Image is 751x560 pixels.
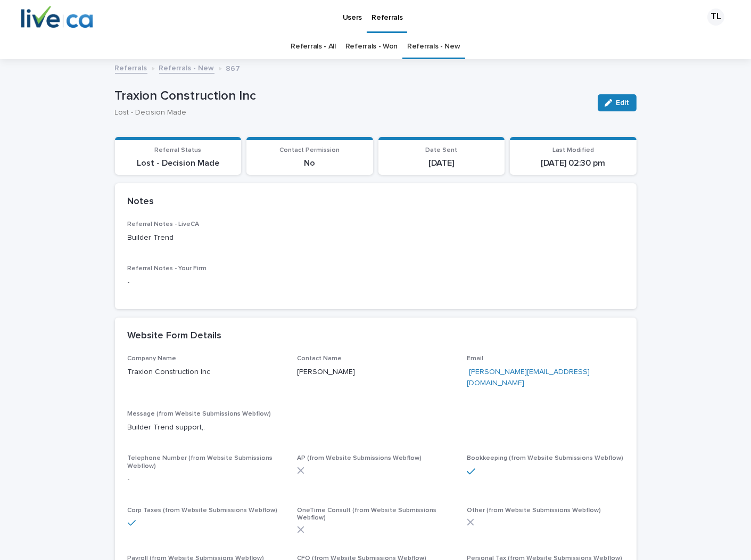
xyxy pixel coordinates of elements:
[128,196,154,208] h2: Notes
[128,474,285,485] p: -
[467,368,590,387] a: [PERSON_NAME][EMAIL_ADDRESS][DOMAIN_NAME]
[279,147,340,153] span: Contact Permission
[128,455,273,469] span: Telephone Number (from Website Submissions Webflow)
[128,367,285,378] p: Traxion Construction Inc
[297,507,436,521] span: OneTime Consult (from Website Submissions Webflow)
[297,367,454,378] p: [PERSON_NAME]
[128,422,624,433] p: Builder Trend support,.
[159,61,214,74] a: Referrals - New
[128,507,278,514] span: Corp Taxes (from Website Submissions Webflow)
[616,99,630,107] span: Edit
[516,158,630,168] p: [DATE] 02:30 pm
[115,61,147,74] a: Referrals
[598,94,637,111] button: Edit
[407,34,460,59] a: Referrals - New
[467,355,483,362] span: Email
[128,221,200,228] span: Referral Notes - LiveCA
[128,277,624,288] p: -
[253,158,367,168] p: No
[21,6,93,28] img: W0LJ37ZJRoycoyQlQNXY
[345,34,398,59] a: Referrals - Won
[297,355,342,362] span: Contact Name
[121,158,235,168] p: Lost - Decision Made
[128,265,207,272] span: Referral Notes - Your Firm
[425,147,457,153] span: Date Sent
[128,355,177,362] span: Company Name
[385,158,499,168] p: [DATE]
[467,455,623,461] span: Bookkeeping (from Website Submissions Webflow)
[291,34,335,59] a: Referrals - All
[707,9,724,26] div: TL
[552,147,594,153] span: Last Modified
[154,147,201,153] span: Referral Status
[297,455,422,461] span: AP (from Website Submissions Webflow)
[467,507,601,514] span: Other (from Website Submissions Webflow)
[128,411,271,417] span: Message (from Website Submissions Webflow)
[226,62,241,74] p: 867
[128,330,222,342] h2: Website Form Details
[128,232,624,244] p: Builder Trend
[115,108,585,117] p: Lost - Decision Made
[115,88,589,104] p: Traxion Construction Inc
